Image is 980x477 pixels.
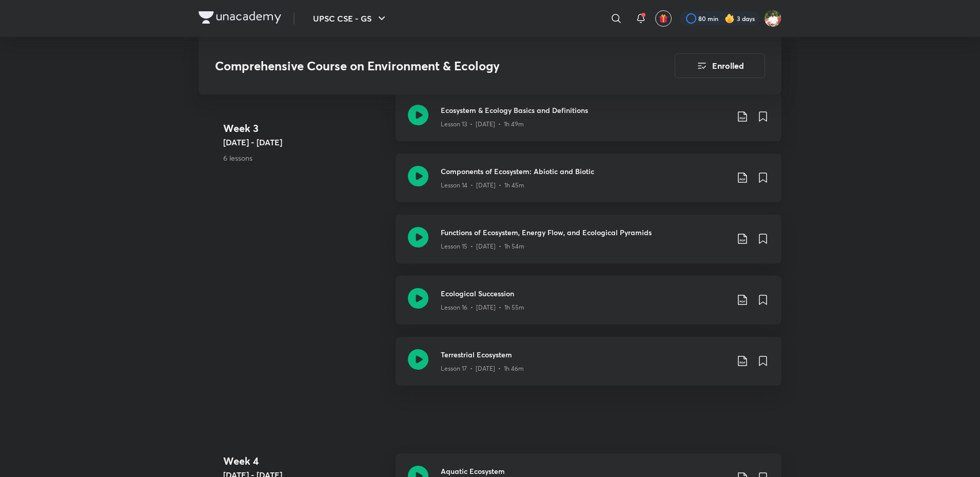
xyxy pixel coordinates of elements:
[764,10,781,27] img: Shashank Soni
[223,136,387,148] h5: [DATE] - [DATE]
[655,10,672,27] button: avatar
[396,92,781,154] a: Ecosystem & Ecology Basics and DefinitionsLesson 13 • [DATE] • 1h 49m
[441,227,728,238] h3: Functions of Ecosystem, Energy Flow, and Ecological Pyramids
[441,349,728,360] h3: Terrestrial Ecosystem
[659,14,668,23] img: avatar
[441,242,524,251] p: Lesson 15 • [DATE] • 1h 54m
[441,166,728,177] h3: Components of Ecosystem: Abiotic and Biotic
[223,453,387,469] h4: Week 4
[441,288,728,299] h3: Ecological Succession
[396,276,781,337] a: Ecological SuccessionLesson 16 • [DATE] • 1h 55m
[441,364,524,373] p: Lesson 17 • [DATE] • 1h 46m
[675,53,765,78] button: Enrolled
[199,11,281,24] img: Company Logo
[441,466,728,476] h3: Aquatic Ecosystem
[223,152,387,163] p: 6 lessons
[724,13,735,24] img: streak
[396,215,781,276] a: Functions of Ecosystem, Energy Flow, and Ecological PyramidsLesson 15 • [DATE] • 1h 54m
[223,121,387,136] h4: Week 3
[307,8,394,29] button: UPSC CSE - GS
[441,303,524,312] p: Lesson 16 • [DATE] • 1h 55m
[441,181,524,190] p: Lesson 14 • [DATE] • 1h 45m
[396,337,781,398] a: Terrestrial EcosystemLesson 17 • [DATE] • 1h 46m
[441,105,728,116] h3: Ecosystem & Ecology Basics and Definitions
[441,120,524,129] p: Lesson 13 • [DATE] • 1h 49m
[199,11,281,26] a: Company Logo
[215,59,617,73] h3: Comprehensive Course on Environment & Ecology
[396,154,781,215] a: Components of Ecosystem: Abiotic and BioticLesson 14 • [DATE] • 1h 45m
